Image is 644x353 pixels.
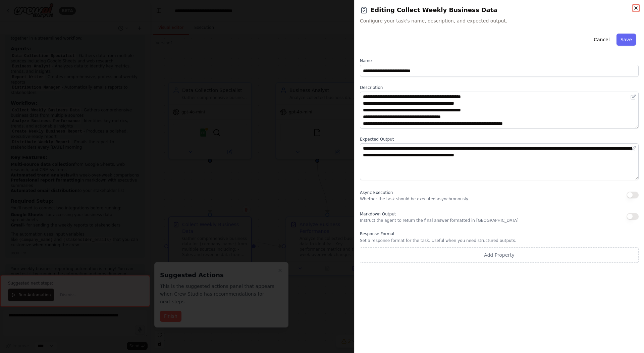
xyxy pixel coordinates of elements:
p: Whether the task should be executed asynchronously. [360,196,469,202]
span: Async Execution [360,190,393,195]
p: Set a response format for the task. Useful when you need structured outputs. [360,238,639,243]
span: Markdown Output [360,212,396,216]
button: Cancel [590,34,613,46]
label: Response Format [360,231,639,237]
label: Name [360,58,639,63]
h2: Editing Collect Weekly Business Data [360,5,639,15]
button: Open in editor [629,93,637,101]
label: Description [360,85,639,90]
button: Add Property [360,247,639,263]
button: Save [616,34,636,46]
p: Instruct the agent to return the final answer formatted in [GEOGRAPHIC_DATA] [360,218,519,223]
label: Expected Output [360,137,639,142]
span: Configure your task's name, description, and expected output. [360,17,639,24]
button: Open in editor [629,145,637,153]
